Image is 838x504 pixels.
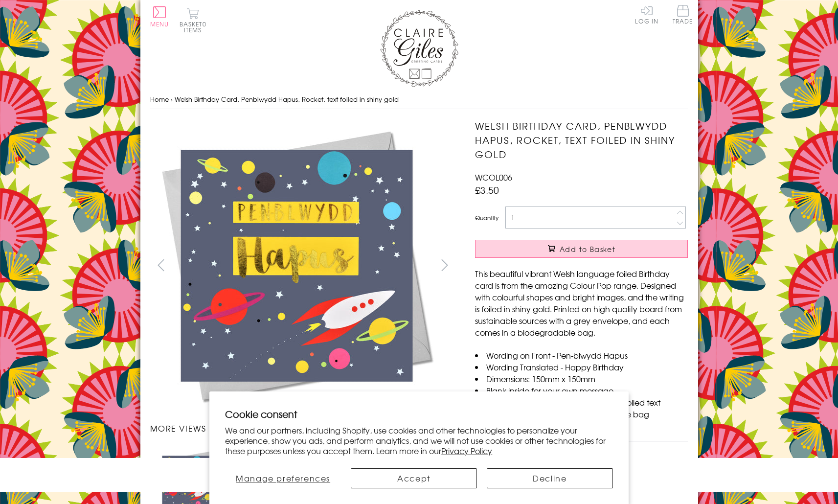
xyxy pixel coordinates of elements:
span: Welsh Birthday Card, Penblwydd Hapus, Rocket, text foiled in shiny gold [175,94,399,104]
button: Accept [351,468,477,488]
nav: breadcrumbs [150,90,688,110]
img: Welsh Birthday Card, Penblwydd Hapus, Rocket, text foiled in shiny gold [150,119,443,412]
li: Blank inside for your own message [475,385,688,396]
li: Wording on Front - Pen-blwydd Hapus [475,349,688,361]
li: Dimensions: 150mm x 150mm [475,373,688,385]
label: Quantity [475,213,498,222]
li: Wording Translated - Happy Birthday [475,361,688,373]
img: Welsh Birthday Card, Penblwydd Hapus, Rocket, text foiled in shiny gold [455,119,749,412]
button: Add to Basket [475,240,688,258]
span: › [171,94,173,104]
span: Trade [673,5,693,24]
span: Add to Basket [560,244,615,254]
h3: More views [150,422,456,434]
span: Menu [150,20,169,28]
span: £3.50 [475,183,499,197]
a: Privacy Policy [441,445,492,457]
h2: Cookie consent [225,407,613,421]
p: This beautiful vibrant Welsh language foiled Birthday card is from the amazing Colour Pop range. ... [475,268,688,338]
button: next [433,254,455,276]
span: Manage preferences [236,472,330,484]
p: We and our partners, including Shopify, use cookies and other technologies to personalize your ex... [225,425,613,456]
a: Home [150,94,169,104]
button: prev [150,254,172,276]
a: Log In [635,5,658,24]
span: 0 items [184,20,206,34]
h1: Welsh Birthday Card, Penblwydd Hapus, Rocket, text foiled in shiny gold [475,119,688,161]
a: Trade [673,5,693,26]
button: Decline [487,468,613,488]
button: Menu [150,6,169,27]
button: Basket0 items [180,8,206,33]
img: Claire Giles Greetings Cards [380,10,458,87]
span: WCOL006 [475,171,512,183]
button: Manage preferences [225,468,341,488]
